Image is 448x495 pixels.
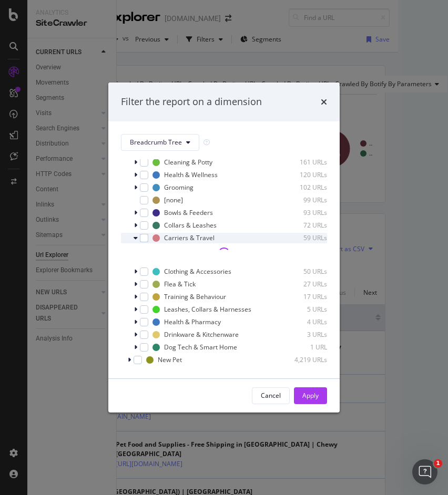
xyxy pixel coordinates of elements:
div: 4,219 URLs [276,355,327,364]
div: 27 URLs [276,280,327,288]
div: 17 URLs [276,292,327,301]
button: Cancel [252,387,290,404]
div: times [321,95,327,109]
div: Dog Tech & Smart Home [164,343,237,352]
span: 1 [434,459,442,468]
div: Drinkware & Kitchenware [164,330,239,339]
div: 3 URLs [276,330,327,339]
div: Bowls & Feeders [164,208,213,217]
div: Cancel [261,391,281,400]
div: Health & Wellness [164,170,218,179]
div: 99 URLs [276,195,327,204]
button: Breadcrumb Tree [121,134,199,151]
div: Health & Pharmacy [164,317,221,326]
div: 161 URLs [276,158,327,167]
div: modal [108,82,340,412]
div: 5 URLs [276,305,327,314]
div: 102 URLs [276,183,327,192]
div: 4 URLs [276,317,327,326]
button: Apply [294,387,327,404]
div: Flea & Tick [164,280,196,288]
div: 59 URLs [276,233,327,242]
div: 120 URLs [276,170,327,179]
div: [none] [164,195,183,204]
div: Apply [302,391,319,400]
div: Grooming [164,183,194,192]
div: Filter the report on a dimension [121,95,262,109]
div: Cleaning & Potty [164,158,212,167]
div: Carriers & Travel [164,233,215,242]
div: 1 URL [276,343,327,352]
div: 93 URLs [276,208,327,217]
div: New Pet [158,355,182,364]
div: 72 URLs [276,221,327,230]
div: 50 URLs [276,267,327,276]
div: Clothing & Accessories [164,267,231,276]
iframe: Intercom live chat [412,459,437,484]
span: Breadcrumb Tree [130,138,182,147]
div: Collars & Leashes [164,221,217,230]
div: Leashes, Collars & Harnesses [164,305,251,314]
div: Training & Behaviour [164,292,226,301]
